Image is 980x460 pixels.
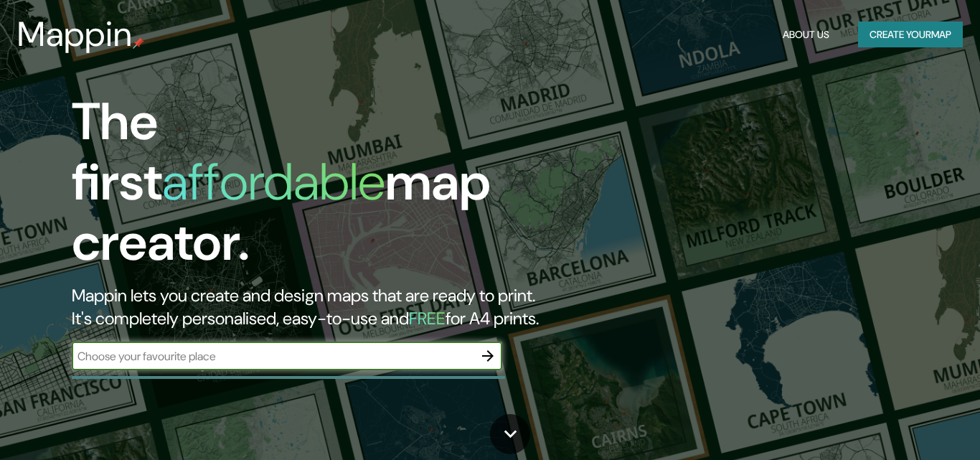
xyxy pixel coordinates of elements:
img: mappin-pin [133,37,144,49]
h2: Mappin lets you create and design maps that are ready to print. It's completely personalised, eas... [72,284,562,330]
button: About Us [777,22,835,48]
h1: The first map creator. [72,92,562,284]
button: Create yourmap [858,22,963,48]
iframe: Help widget launcher [852,404,964,444]
h1: affordable [162,149,385,215]
h5: FREE [409,307,446,329]
input: Choose your favourite place [72,348,473,365]
h3: Mappin [17,14,133,55]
